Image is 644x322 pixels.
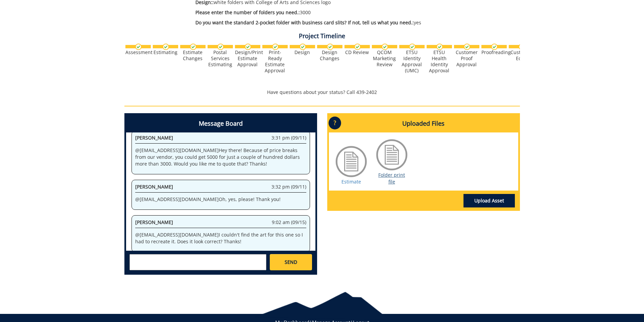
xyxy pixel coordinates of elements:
p: @ [EMAIL_ADDRESS][DOMAIN_NAME] I couldn't find the art for this one so I had to recreate it. Does... [135,231,306,245]
div: Customer Proof Approval [454,49,479,68]
img: checkmark [491,44,498,50]
span: Do you want the standard 2-pocket folder with business card slits? If not, tell us what you need.: [195,19,414,26]
img: checkmark [135,44,142,50]
div: Postal Services Estimating [208,49,233,68]
img: checkmark [382,44,388,50]
img: checkmark [217,44,224,50]
img: checkmark [327,44,333,50]
div: QCOM Marketing Review [372,49,397,68]
img: checkmark [300,44,306,50]
div: Estimate Changes [180,49,206,61]
h4: Message Board [126,115,315,132]
span: Please enter the number of folders you need.: [195,9,300,16]
h4: Uploaded Files [329,115,518,132]
img: checkmark [163,44,169,50]
div: Design Changes [317,49,342,61]
p: @ [EMAIL_ADDRESS][DOMAIN_NAME] Hey there! Because of price breaks from our vendor, you could get ... [135,147,306,167]
img: checkmark [464,44,470,50]
div: Assessment [125,49,151,55]
div: Design/Print Estimate Approval [235,49,260,68]
h4: Project Timeline [124,33,520,40]
img: checkmark [436,44,443,50]
span: [PERSON_NAME] [135,134,173,141]
img: checkmark [245,44,251,50]
div: ETSU Health Identity Approval [427,49,452,74]
img: checkmark [190,44,196,50]
p: @ [EMAIL_ADDRESS][DOMAIN_NAME] Oh, yes, please! Thank you! [135,196,306,203]
span: SEND [285,259,297,266]
span: 3:32 pm (09/11) [271,183,306,190]
div: CD Review [344,49,370,55]
p: yes [195,19,460,26]
div: Customer Edits [509,49,534,61]
p: 3000 [195,9,460,16]
a: Upload Asset [463,194,515,207]
p: ? [329,117,341,129]
textarea: messageToSend [129,254,266,270]
img: checkmark [354,44,361,50]
div: Proofreading [481,49,507,55]
div: Estimating [153,49,178,55]
p: Have questions about your status? Call 439-2402 [124,89,520,96]
div: Design [290,49,315,55]
a: Estimate [341,178,361,185]
span: [PERSON_NAME] [135,219,173,225]
div: ETSU Identity Approval (UMC) [399,49,425,74]
a: SEND [270,254,312,270]
a: Folder print file [378,172,405,185]
span: 3:31 pm (09/11) [271,134,306,141]
img: checkmark [519,44,525,50]
img: checkmark [272,44,279,50]
span: 9:02 am (09/15) [272,219,306,226]
span: [PERSON_NAME] [135,183,173,190]
img: checkmark [409,44,415,50]
div: Print-Ready Estimate Approval [262,49,288,74]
